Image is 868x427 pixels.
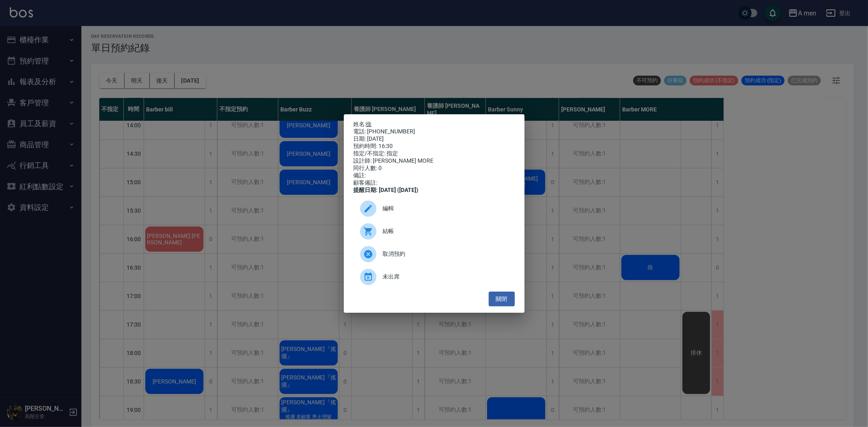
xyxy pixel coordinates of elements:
[354,220,515,243] a: 結帳
[383,272,508,281] span: 未出席
[383,227,508,235] span: 結帳
[354,187,515,194] div: 提醒日期: [DATE] ([DATE])
[354,179,515,187] div: 顧客備註:
[354,143,515,150] div: 預約時間: 16:30
[354,150,515,157] div: 指定/不指定: 指定
[366,121,372,127] a: 徐
[354,165,515,172] div: 同行人數: 0
[354,157,515,165] div: 設計師: [PERSON_NAME] MORE
[354,172,515,179] div: 備註:
[354,243,515,266] div: 取消預約
[489,292,515,307] button: 關閉
[354,121,515,128] p: 姓名:
[354,135,515,143] div: 日期: [DATE]
[354,197,515,220] div: 編輯
[354,266,515,288] div: 未出席
[354,128,515,135] div: 電話: [PHONE_NUMBER]
[383,250,508,258] span: 取消預約
[383,204,508,213] span: 編輯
